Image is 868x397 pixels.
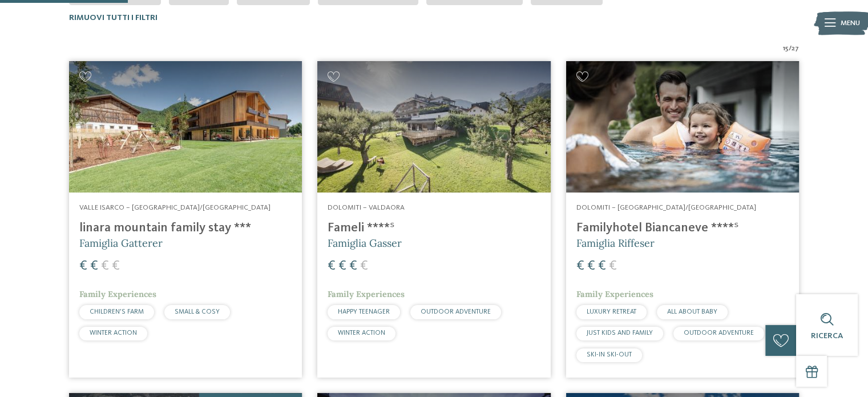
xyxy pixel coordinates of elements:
[328,289,405,299] span: Family Experiences
[328,236,402,250] span: Famiglia Gasser
[587,259,595,273] span: €
[79,236,163,250] span: Famiglia Gatterer
[360,259,368,273] span: €
[587,351,632,358] span: SKI-IN SKI-OUT
[338,259,346,273] span: €
[90,259,98,273] span: €
[328,204,405,211] span: Dolomiti – Valdaora
[79,220,292,236] h4: linara mountain family stay ***
[684,330,754,336] span: OUTDOOR ADVENTURE
[811,332,843,340] span: Ricerca
[69,61,302,378] a: Cercate un hotel per famiglie? Qui troverete solo i migliori! Valle Isarco – [GEOGRAPHIC_DATA]/[G...
[789,43,792,54] span: /
[79,259,87,273] span: €
[317,61,550,378] a: Cercate un hotel per famiglie? Qui troverete solo i migliori! Dolomiti – Valdaora Fameli ****ˢ Fa...
[79,289,156,299] span: Family Experiences
[328,259,336,273] span: €
[576,220,789,236] h4: Familyhotel Biancaneve ****ˢ
[587,308,636,315] span: LUXURY RETREAT
[317,61,550,193] img: Cercate un hotel per famiglie? Qui troverete solo i migliori!
[175,308,220,315] span: SMALL & COSY
[566,61,799,378] a: Cercate un hotel per famiglie? Qui troverete solo i migliori! Dolomiti – [GEOGRAPHIC_DATA]/[GEOGR...
[587,330,653,336] span: JUST KIDS AND FAMILY
[69,14,158,22] span: Rimuovi tutti i filtri
[576,236,655,250] span: Famiglia Riffeser
[576,204,756,211] span: Dolomiti – [GEOGRAPHIC_DATA]/[GEOGRAPHIC_DATA]
[338,308,390,315] span: HAPPY TEENAGER
[576,259,584,273] span: €
[79,204,271,211] span: Valle Isarco – [GEOGRAPHIC_DATA]/[GEOGRAPHIC_DATA]
[69,61,302,193] img: Cercate un hotel per famiglie? Qui troverete solo i migliori!
[576,289,653,299] span: Family Experiences
[421,308,491,315] span: OUTDOOR ADVENTURE
[667,308,717,315] span: ALL ABOUT BABY
[338,330,385,336] span: WINTER ACTION
[101,259,109,273] span: €
[112,259,120,273] span: €
[598,259,606,273] span: €
[90,308,144,315] span: CHILDREN’S FARM
[90,330,137,336] span: WINTER ACTION
[349,259,357,273] span: €
[783,43,789,54] span: 15
[609,259,617,273] span: €
[566,61,799,193] img: Cercate un hotel per famiglie? Qui troverete solo i migliori!
[792,43,799,54] span: 27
